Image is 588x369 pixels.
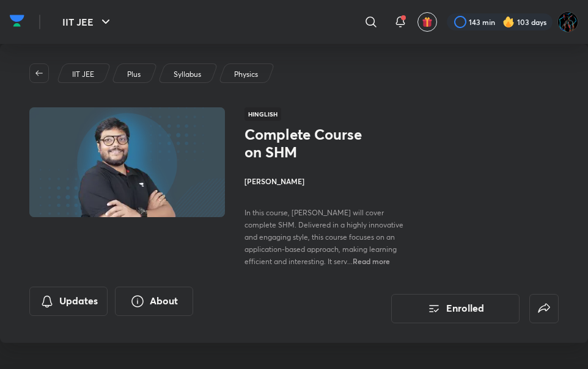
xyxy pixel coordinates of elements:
[29,287,108,316] button: Updates
[28,106,227,218] img: Thumbnail
[502,16,515,28] img: streak
[422,16,433,27] img: avatar
[125,69,143,80] a: Plus
[244,176,412,187] h4: [PERSON_NAME]
[127,69,141,80] p: Plus
[353,256,390,266] span: Read more
[391,294,520,323] button: Enrolled
[244,107,281,121] span: Hinglish
[232,69,260,80] a: Physics
[72,69,94,80] p: IIT JEE
[55,10,120,34] button: IIT JEE
[70,69,97,80] a: IIT JEE
[10,12,24,30] img: Company Logo
[234,69,258,80] p: Physics
[529,294,559,323] button: false
[244,208,403,266] span: In this course, [PERSON_NAME] will cover complete SHM. Delivered in a highly innovative and engag...
[557,12,578,32] img: Umang Raj
[115,287,193,316] button: About
[244,126,367,161] h1: Complete Course on SHM
[172,69,204,80] a: Syllabus
[10,12,24,33] a: Company Logo
[417,12,437,32] button: avatar
[174,69,201,80] p: Syllabus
